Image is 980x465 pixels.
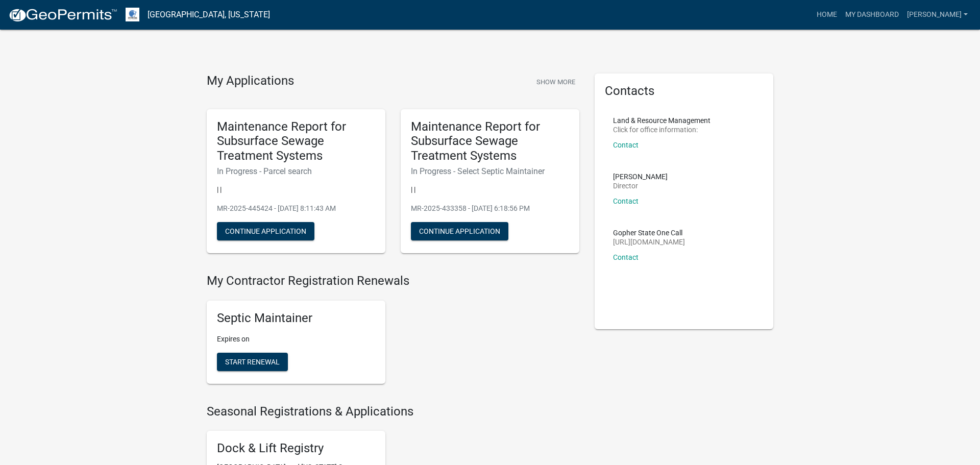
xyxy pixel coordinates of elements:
[613,141,639,149] a: Contact
[903,5,972,25] a: [PERSON_NAME]
[411,166,569,176] h6: In Progress - Select Septic Maintainer
[148,6,270,23] a: [GEOGRAPHIC_DATA], [US_STATE]
[613,173,668,180] p: [PERSON_NAME]
[126,8,139,21] img: Otter Tail County, Minnesota
[613,253,639,261] a: Contact
[207,274,579,288] h4: My Contractor Registration Renewals
[613,117,710,124] p: Land & Resource Management
[217,119,375,163] h5: Maintenance Report for Subsurface Sewage Treatment Systems
[411,203,569,214] p: MR-2025-433358 - [DATE] 6:18:56 PM
[217,334,375,345] p: Expires on
[613,238,685,246] p: [URL][DOMAIN_NAME]
[411,119,569,163] h5: Maintenance Report for Subsurface Sewage Treatment Systems
[217,353,288,371] button: Start Renewal
[841,5,903,25] a: My Dashboard
[217,441,375,456] h5: Dock & Lift Registry
[217,184,375,195] p: | |
[217,203,375,214] p: MR-2025-445424 - [DATE] 8:11:43 AM
[411,222,508,240] button: Continue Application
[217,311,375,326] h5: Septic Maintainer
[813,5,841,25] a: Home
[605,84,763,99] h5: Contacts
[225,357,280,365] span: Start Renewal
[613,126,710,133] p: Click for office information:
[613,197,639,205] a: Contact
[411,184,569,195] p: | |
[613,229,685,236] p: Gopher State One Call
[207,74,294,89] h4: My Applications
[217,222,314,240] button: Continue Application
[613,182,668,189] p: Director
[207,274,579,392] wm-registration-list-section: My Contractor Registration Renewals
[217,166,375,176] h6: In Progress - Parcel search
[532,74,579,90] button: Show More
[207,404,579,419] h4: Seasonal Registrations & Applications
